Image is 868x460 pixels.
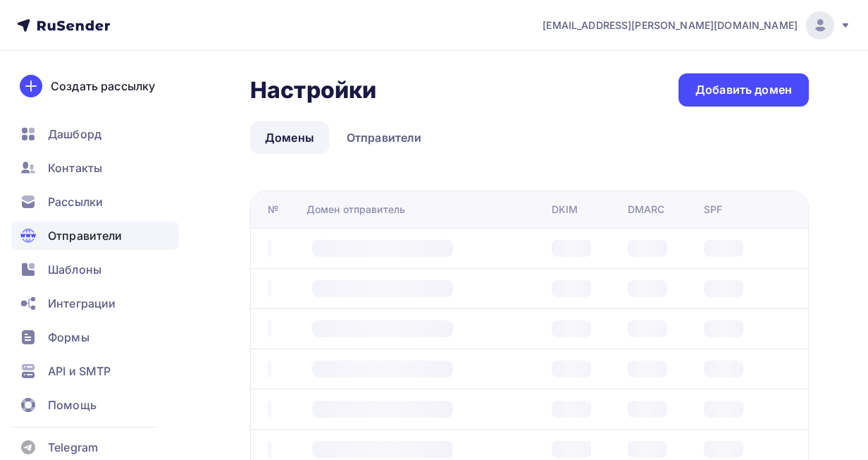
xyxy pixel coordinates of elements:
div: Домен отправитель [306,202,405,217]
span: Помощь [48,397,97,413]
span: Контакты [48,159,102,176]
span: Telegram [48,439,98,456]
span: Рассылки [48,193,103,210]
h2: Настройки [250,76,376,104]
span: Шаблоны [48,261,101,278]
a: [EMAIL_ADDRESS][PERSON_NAME][DOMAIN_NAME] [542,11,851,40]
span: Интеграции [48,295,116,312]
span: [EMAIL_ADDRESS][PERSON_NAME][DOMAIN_NAME] [542,18,798,32]
a: Шаблоны [11,255,179,284]
span: API и SMTP [48,363,111,380]
div: SPF [704,202,722,217]
a: Отправители [11,222,179,250]
div: Добавить домен [695,82,792,98]
span: Формы [48,329,89,346]
div: № [268,202,278,217]
span: Отправители [48,227,123,244]
a: Дашборд [11,120,179,148]
a: Рассылки [11,188,179,216]
div: DMARC [628,202,665,217]
span: Дашборд [48,126,101,143]
div: DKIM [552,202,578,217]
div: Создать рассылку [51,78,155,95]
a: Контакты [11,154,179,182]
a: Домены [250,121,329,154]
a: Формы [11,323,179,351]
a: Отправители [332,121,437,154]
